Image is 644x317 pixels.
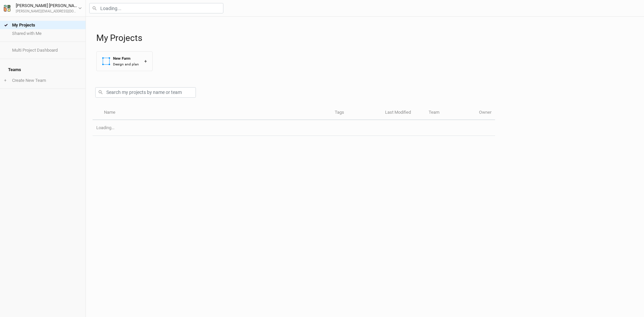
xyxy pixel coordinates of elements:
[331,106,381,120] th: Tags
[113,56,139,61] div: New Farm
[425,106,475,120] th: Team
[475,106,495,120] th: Owner
[93,120,495,136] td: Loading...
[96,33,637,43] h1: My Projects
[96,51,153,71] button: New FarmDesign and plan+
[4,63,82,76] h4: Teams
[16,2,78,9] div: [PERSON_NAME] [PERSON_NAME]
[144,58,147,65] div: +
[113,62,139,67] div: Design and plan
[3,2,82,14] button: [PERSON_NAME] [PERSON_NAME][PERSON_NAME][EMAIL_ADDRESS][DOMAIN_NAME]
[100,106,331,120] th: Name
[95,87,196,98] input: Search my projects by name or team
[381,106,425,120] th: Last Modified
[16,9,78,14] div: [PERSON_NAME][EMAIL_ADDRESS][DOMAIN_NAME]
[89,3,223,13] input: Loading...
[4,78,6,83] span: +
